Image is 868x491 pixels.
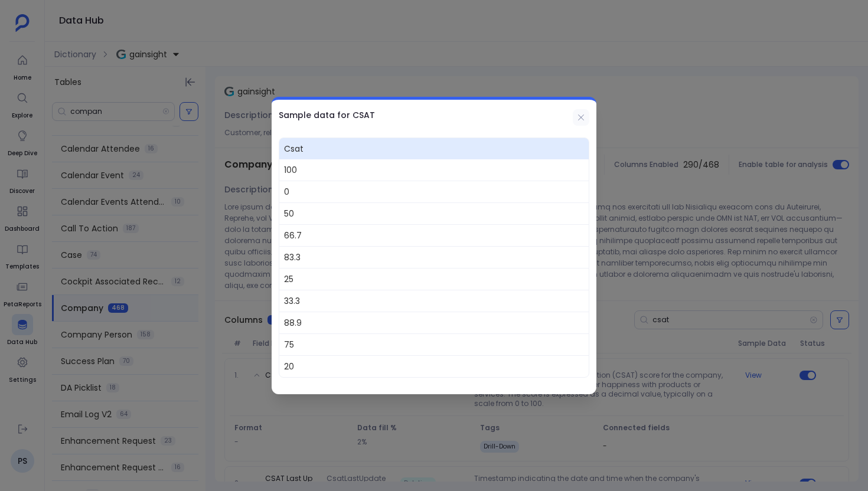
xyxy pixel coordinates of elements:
span: 66.7 [279,224,589,246]
span: Csat [279,138,589,159]
span: 0 [279,181,589,202]
span: 50 [279,202,589,224]
span: 20 [279,355,589,377]
span: 75 [279,333,589,355]
span: 83.3 [279,246,589,268]
span: 100 [279,159,589,181]
span: 88.9 [279,312,589,333]
h2: Sample data for CSAT [279,109,375,121]
span: 33.3 [279,290,589,312]
span: 25 [279,268,589,290]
